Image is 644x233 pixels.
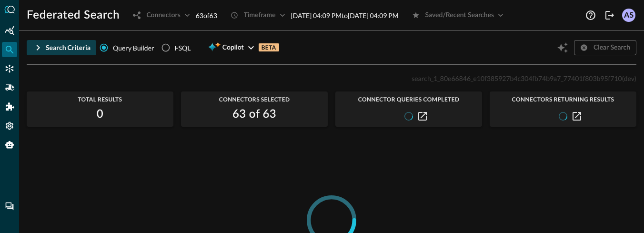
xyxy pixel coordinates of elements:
[2,99,18,114] div: Addons
[175,43,191,53] div: FSQL
[412,74,622,82] span: search_1_80e66846_e10f385927b4c304fb74b9a7_77401f803b95f710
[27,96,173,103] span: Total Results
[291,10,399,20] p: [DATE] 04:09 PM to [DATE] 04:09 PM
[583,8,598,23] button: Help
[622,74,636,82] span: (dev)
[202,40,284,55] button: CopilotBETA
[113,43,154,53] span: Query Builder
[27,8,120,23] h1: Federated Search
[2,137,17,152] div: Query Agent
[2,61,17,76] div: Connectors
[259,43,279,51] p: BETA
[622,9,635,22] div: AS
[196,10,217,20] p: 63 of 63
[2,118,17,133] div: Settings
[335,96,482,103] span: Connector Queries Completed
[232,107,276,122] h2: 63 of 63
[2,42,17,57] div: Federated Search
[181,96,328,103] span: Connectors Selected
[222,42,244,54] span: Copilot
[27,40,96,55] button: Search Criteria
[490,96,636,103] span: Connectors Returning Results
[2,23,17,38] div: Summary Insights
[97,107,103,122] h2: 0
[602,8,617,23] button: Logout
[2,199,17,214] div: Chat
[2,80,17,95] div: Pipelines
